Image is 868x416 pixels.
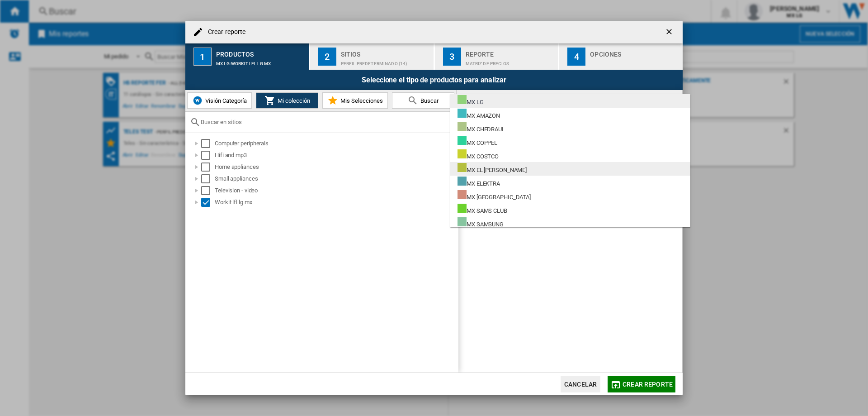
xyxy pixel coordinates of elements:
div: MX [GEOGRAPHIC_DATA] [458,190,531,201]
div: MX ELEKTRA [458,177,500,188]
div: MX COPPEL [458,136,497,147]
div: MX LG [458,95,484,106]
div: MX EL [PERSON_NAME] [458,163,527,174]
div: MX SAMS CLUB [458,204,507,215]
div: MX SAMSUNG [458,217,504,229]
div: MX COSTCO [458,149,499,161]
div: MX AMAZON [458,109,500,120]
div: MX CHEDRAUI [458,122,504,134]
